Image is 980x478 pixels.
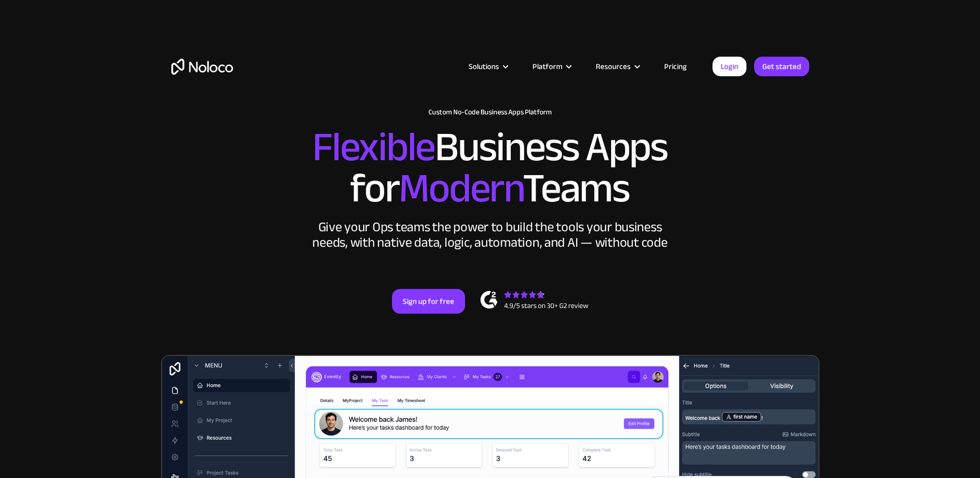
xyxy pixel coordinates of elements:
a: Pricing [651,60,700,73]
div: Platform [532,60,562,73]
a: Get started [754,57,809,76]
div: Platform [520,60,583,73]
div: Resources [583,60,651,73]
span: Modern [399,150,523,227]
a: home [171,59,233,75]
div: Resources [596,60,631,73]
div: Solutions [456,60,520,73]
a: Sign up for free [392,289,465,314]
div: Solutions [469,60,499,73]
div: Give your Ops teams the power to build the tools your business needs, with native data, logic, au... [310,219,670,250]
a: Login [712,57,746,76]
span: Flexible [312,109,435,185]
h2: Business Apps for Teams [171,127,809,209]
